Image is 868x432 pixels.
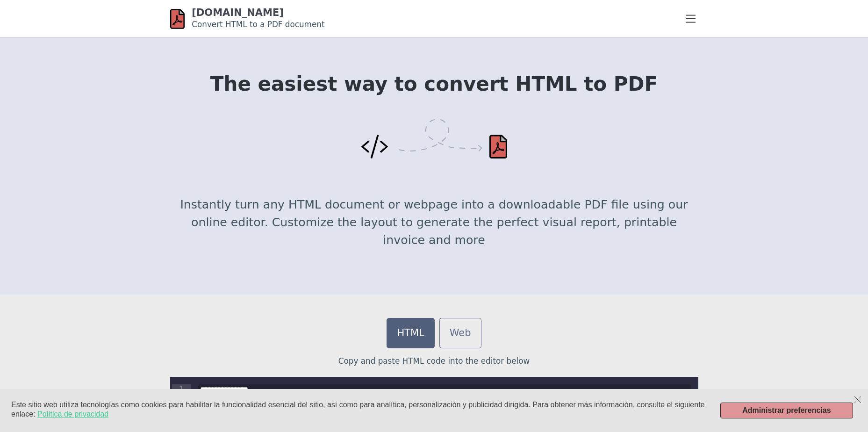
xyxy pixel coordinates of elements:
[387,318,434,348] a: HTML
[170,355,698,367] p: Copy and paste HTML code into the editor below
[361,119,507,159] img: Convert HTML to PDF
[170,73,698,95] h1: The easiest way to convert HTML to PDF
[192,20,324,29] small: Convert HTML to a PDF document
[170,196,698,249] p: Instantly turn any HTML document or webpage into a downloadable PDF file using our online editor....
[172,384,185,395] div: 1
[170,8,185,29] img: html-pdf.net
[37,410,108,419] a: Política de privacidad
[439,318,481,348] a: Web
[720,403,853,418] button: Administrar preferencias
[11,401,705,418] span: Este sitio web utiliza tecnologías como cookies para habilitar la funcionalidad esencial del siti...
[192,7,284,18] a: [DOMAIN_NAME]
